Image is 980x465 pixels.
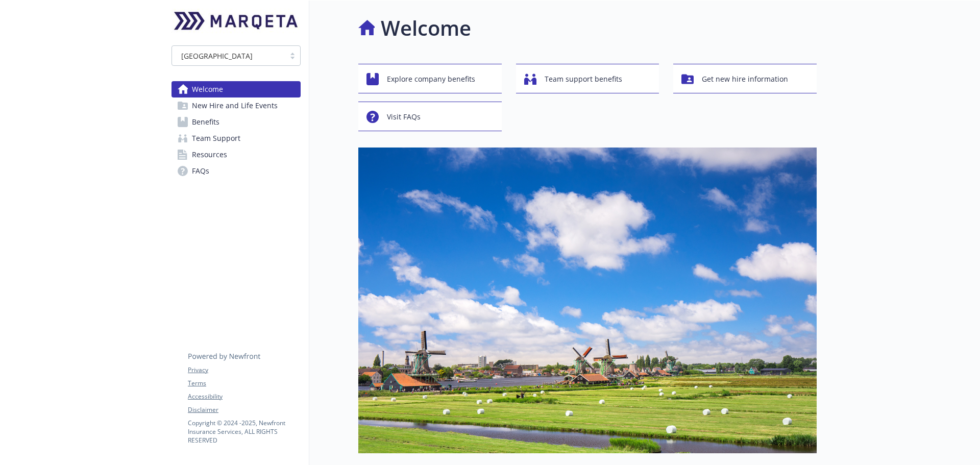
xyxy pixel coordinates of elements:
[673,64,817,93] button: Get new hire information
[192,130,240,146] span: Team Support
[192,146,227,163] span: Resources
[188,365,300,375] a: Privacy
[188,405,300,414] a: Disclaimer
[171,146,301,163] a: Resources
[381,13,471,43] h1: Welcome
[171,130,301,146] a: Team Support
[387,107,421,127] span: Visit FAQs
[188,392,300,401] a: Accessibility
[358,148,817,453] img: overview page banner
[545,69,622,89] span: Team support benefits
[177,51,280,61] span: [GEOGRAPHIC_DATA]
[702,69,788,89] span: Get new hire information
[387,69,475,89] span: Explore company benefits
[358,64,502,93] button: Explore company benefits
[188,379,300,388] a: Terms
[192,97,278,114] span: New Hire and Life Events
[171,81,301,97] a: Welcome
[192,163,209,179] span: FAQs
[516,64,659,93] button: Team support benefits
[171,163,301,179] a: FAQs
[358,102,502,131] button: Visit FAQs
[171,97,301,114] a: New Hire and Life Events
[192,114,219,130] span: Benefits
[171,114,301,130] a: Benefits
[188,419,300,445] p: Copyright © 2024 - 2025 , Newfront Insurance Services, ALL RIGHTS RESERVED
[181,51,253,61] span: [GEOGRAPHIC_DATA]
[192,81,223,97] span: Welcome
